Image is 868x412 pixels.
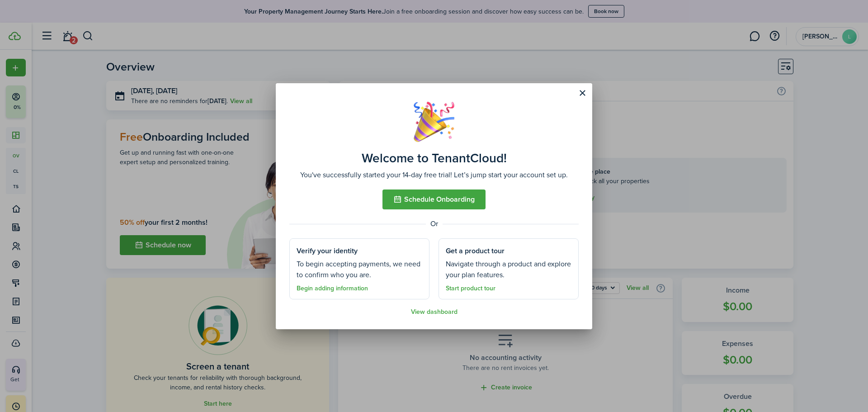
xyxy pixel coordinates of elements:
button: Close modal [575,85,590,101]
well-done-section-description: To begin accepting payments, we need to confirm who you are. [297,259,422,280]
a: View dashboard [411,308,458,316]
well-done-section-title: Get a product tour [446,246,505,256]
button: Schedule Onboarding [382,189,486,209]
well-done-description: You've successfully started your 14-day free trial! Let’s jump start your account set up. [300,170,568,180]
well-done-title: Welcome to TenantCloud! [362,151,507,166]
well-done-section-description: Navigate through a product and explore your plan features. [446,259,571,280]
well-done-separator: Or [289,218,579,229]
well-done-section-title: Verify your identity [297,246,358,256]
a: Begin adding information [297,285,368,292]
a: Start product tour [446,285,495,292]
img: Well done! [414,101,454,142]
